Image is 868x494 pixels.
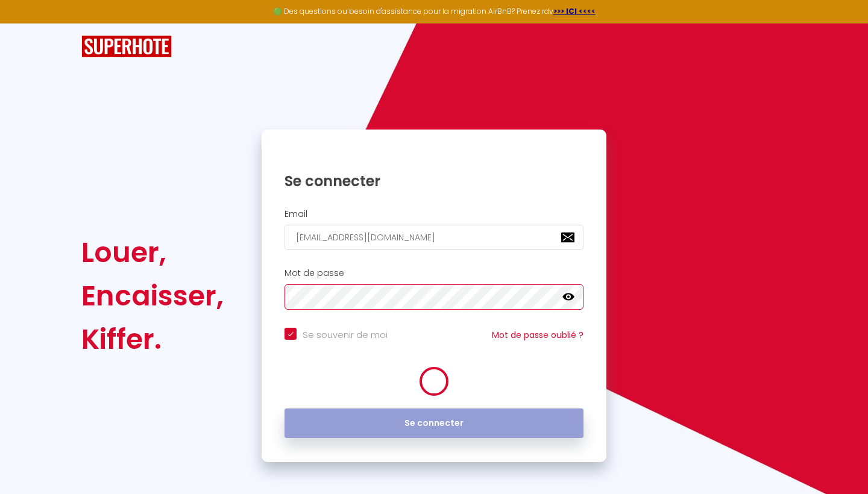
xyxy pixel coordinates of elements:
button: Se connecter [285,408,583,439]
img: SuperHote logo [81,36,172,58]
a: Mot de passe oublié ? [492,329,583,341]
h2: Mot de passe [285,268,583,278]
a: >>> ICI <<<< [553,6,596,16]
div: Kiffer. [81,317,224,361]
div: Encaisser, [81,274,224,317]
h2: Email [285,209,583,219]
input: Ton Email [285,225,583,250]
div: Louer, [81,231,224,274]
h1: Se connecter [285,172,583,190]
